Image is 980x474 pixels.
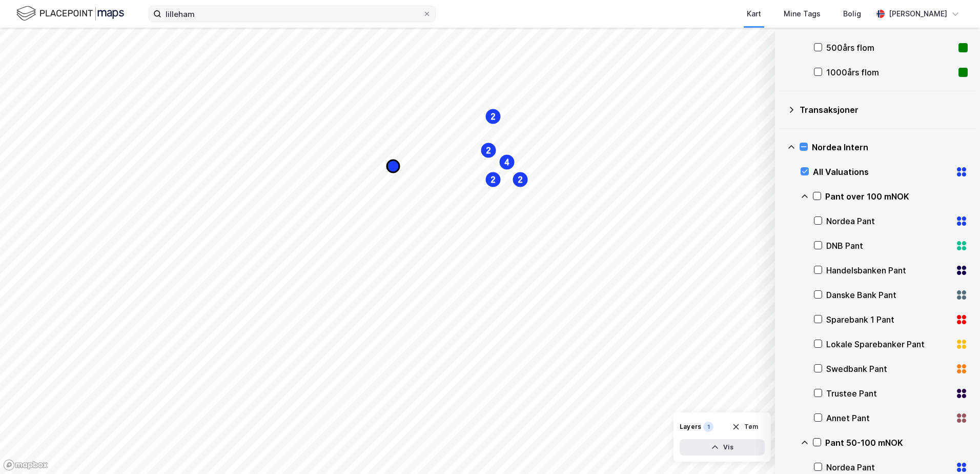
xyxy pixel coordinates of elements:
div: [PERSON_NAME] [889,8,947,20]
a: Mapbox homepage [3,459,48,471]
div: Pant over 100 mNOK [825,190,968,203]
div: Mine Tags [784,8,821,20]
div: Layers [680,423,701,431]
div: 1000års flom [826,66,954,78]
button: Tøm [725,419,765,435]
div: Map marker [512,171,528,188]
div: Handelsbanken Pant [826,264,951,276]
div: Nordea Intern [812,141,968,153]
div: Annet Pant [826,412,951,424]
div: Danske Bank Pant [826,289,951,301]
div: Map marker [499,154,515,170]
text: 2 [491,175,496,184]
text: 2 [491,112,496,121]
div: Map marker [485,171,501,188]
text: 4 [505,158,509,167]
div: All Valuations [813,166,951,178]
div: Bolig [843,8,861,20]
div: Lokale Sparebanker Pant [826,338,951,350]
div: Kart [747,8,761,20]
div: Trustee Pant [826,387,951,400]
div: Map marker [485,108,501,125]
img: logo.f888ab2527a4732fd821a326f86c7f29.svg [16,5,124,23]
div: Nordea Pant [826,461,951,473]
div: Map marker [387,160,399,172]
div: Map marker [480,142,497,159]
div: DNB Pant [826,240,951,252]
div: Pant 50-100 mNOK [825,437,968,449]
div: Transaksjoner [800,104,968,116]
button: Vis [680,439,765,456]
iframe: Chat Widget [929,425,980,474]
div: Swedbank Pant [826,363,951,375]
div: Sparebank 1 Pant [826,313,951,326]
div: 1 [703,422,713,432]
text: 2 [486,146,491,155]
div: 500års flom [826,42,954,54]
div: Nordea Pant [826,215,951,227]
input: Søk på adresse, matrikkel, gårdeiere, leietakere eller personer [161,6,423,22]
text: 2 [518,175,523,184]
